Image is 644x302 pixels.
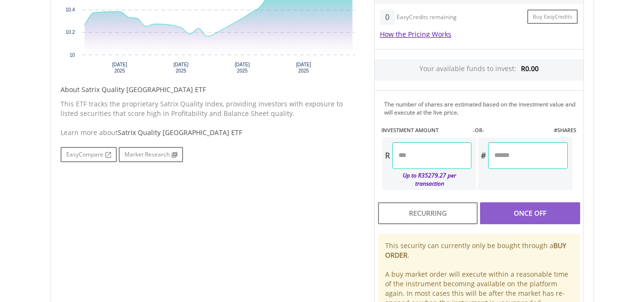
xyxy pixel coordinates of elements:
[69,52,75,58] text: 10
[378,202,478,224] div: Recurring
[118,128,242,137] span: Satrix Quality [GEOGRAPHIC_DATA] ETF
[380,30,451,39] a: How the Pricing Works
[61,85,360,94] h5: About Satrix Quality [GEOGRAPHIC_DATA] ETF
[554,126,576,134] label: #SHARES
[385,241,566,260] b: BUY ORDER
[382,142,392,169] div: R
[380,10,395,25] div: 0
[65,7,75,12] text: 10.4
[61,128,360,137] div: Learn more about
[173,62,188,73] text: [DATE] 2025
[296,62,311,73] text: [DATE] 2025
[527,10,578,24] a: Buy EasyCredits
[480,202,580,224] div: Once Off
[119,147,183,162] a: Market Research
[375,59,583,81] div: Your available funds to invest:
[112,62,127,73] text: [DATE] 2025
[65,30,75,35] text: 10.2
[397,14,457,22] div: EasyCredits remaining
[478,142,488,169] div: #
[382,169,472,190] div: Up to R35279.27 per transaction
[473,126,484,134] label: -OR-
[61,147,117,162] a: EasyCompare
[521,64,539,73] span: R0.00
[235,62,250,73] text: [DATE] 2025
[384,100,580,116] div: The number of shares are estimated based on the investment value and will execute at the live price.
[61,99,360,118] p: This ETF tracks the proprietary Satrix Quality Index, providing investors with exposure to listed...
[381,126,439,134] label: INVESTMENT AMOUNT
